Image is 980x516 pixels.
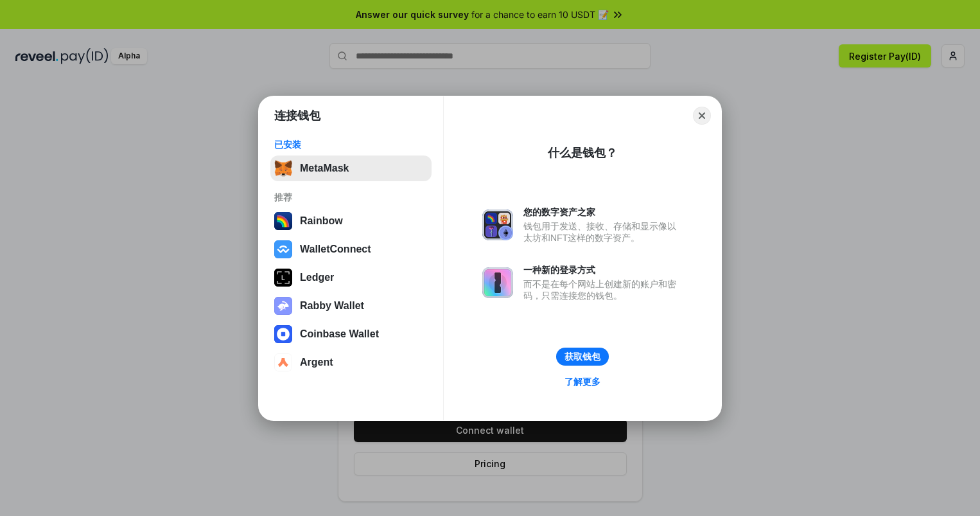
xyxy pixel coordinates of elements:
h1: 连接钱包 [274,108,320,123]
div: 什么是钱包？ [548,145,617,161]
div: 钱包用于发送、接收、存储和显示像以太坊和NFT这样的数字资产。 [523,220,683,244]
div: MetaMask [300,163,349,174]
div: 而不是在每个网站上创建新的账户和密码，只需连接您的钱包。 [523,278,683,301]
div: Argent [300,357,333,368]
a: 了解更多 [557,373,608,390]
button: Coinbase Wallet [270,321,432,347]
div: WalletConnect [300,244,371,255]
img: svg+xml,%3Csvg%20width%3D%2228%22%20height%3D%2228%22%20viewBox%3D%220%200%2028%2028%22%20fill%3D... [274,325,292,343]
button: Ledger [270,265,432,290]
img: svg+xml,%3Csvg%20width%3D%22120%22%20height%3D%22120%22%20viewBox%3D%220%200%20120%20120%22%20fil... [274,212,292,230]
button: 获取钱包 [556,348,609,366]
img: svg+xml,%3Csvg%20xmlns%3D%22http%3A%2F%2Fwww.w3.org%2F2000%2Fsvg%22%20fill%3D%22none%22%20viewBox... [482,267,513,298]
div: 获取钱包 [564,351,600,362]
button: Close [693,107,711,125]
button: MetaMask [270,156,432,181]
img: svg+xml,%3Csvg%20xmlns%3D%22http%3A%2F%2Fwww.w3.org%2F2000%2Fsvg%22%20fill%3D%22none%22%20viewBox... [482,209,513,240]
div: Ledger [300,272,334,283]
div: Rabby Wallet [300,300,364,312]
div: 了解更多 [564,376,600,387]
button: WalletConnect [270,236,432,262]
img: svg+xml,%3Csvg%20xmlns%3D%22http%3A%2F%2Fwww.w3.org%2F2000%2Fsvg%22%20fill%3D%22none%22%20viewBox... [274,297,292,315]
button: Argent [270,350,432,375]
div: 一种新的登录方式 [523,264,683,276]
div: Coinbase Wallet [300,328,379,340]
div: Rainbow [300,215,343,227]
div: 已安装 [274,139,428,150]
img: svg+xml,%3Csvg%20width%3D%2228%22%20height%3D%2228%22%20viewBox%3D%220%200%2028%2028%22%20fill%3D... [274,353,292,371]
img: svg+xml,%3Csvg%20fill%3D%22none%22%20height%3D%2233%22%20viewBox%3D%220%200%2035%2033%22%20width%... [274,159,292,177]
div: 推荐 [274,191,428,203]
img: svg+xml,%3Csvg%20xmlns%3D%22http%3A%2F%2Fwww.w3.org%2F2000%2Fsvg%22%20width%3D%2228%22%20height%3... [274,269,292,287]
button: Rabby Wallet [270,293,432,319]
img: svg+xml,%3Csvg%20width%3D%2228%22%20height%3D%2228%22%20viewBox%3D%220%200%2028%2028%22%20fill%3D... [274,240,292,258]
div: 您的数字资产之家 [523,206,683,218]
button: Rainbow [270,208,432,234]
